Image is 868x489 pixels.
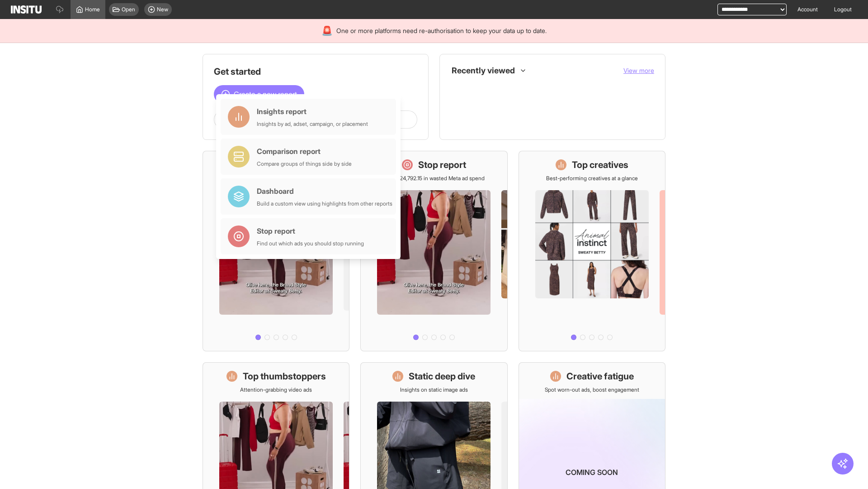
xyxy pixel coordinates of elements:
[257,240,364,247] div: Find out which ads you should stop running
[360,151,507,351] a: Stop reportSave £24,792.15 in wasted Meta ad spend
[214,85,304,103] button: Create a new report
[321,24,333,37] div: 🚨
[240,386,312,393] p: Attention-grabbing video ads
[243,370,326,383] h1: Top thumbstoppers
[11,5,42,14] img: Logo
[157,6,168,13] span: New
[257,200,392,207] div: Build a custom view using highlights from other reports
[257,186,392,197] div: Dashboard
[546,175,638,182] p: Best-performing creatives at a glance
[257,120,368,128] div: Insights by ad, adset, campaign, or placement
[203,151,349,351] a: What's live nowSee all active ads instantly
[257,106,368,117] div: Insights report
[418,158,466,171] h1: Stop report
[519,151,665,351] a: Top creativesBest-performing creatives at a glance
[257,146,352,157] div: Comparison report
[257,160,352,168] div: Compare groups of things side by side
[122,6,135,13] span: Open
[85,6,100,13] span: Home
[234,89,297,100] span: Create a new report
[336,26,547,35] span: One or more platforms need re-authorisation to keep your data up to date.
[257,225,364,236] div: Stop report
[383,175,485,182] p: Save £24,792.15 in wasted Meta ad spend
[409,370,475,383] h1: Static deep dive
[572,158,628,171] h1: Top creatives
[623,66,654,75] button: View more
[400,386,468,393] p: Insights on static image ads
[623,67,654,74] span: View more
[214,65,417,78] h1: Get started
